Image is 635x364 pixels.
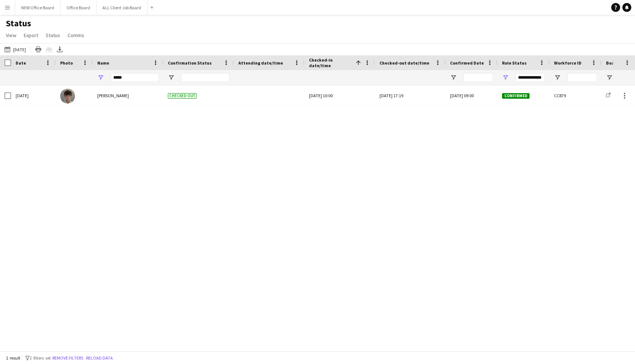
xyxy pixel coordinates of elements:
[550,85,602,106] div: CC879
[238,60,283,66] span: Attending date/time
[380,60,429,66] span: Checked-out date/time
[97,93,129,98] span: [PERSON_NAME]
[606,74,613,81] button: Open Filter Menu
[15,0,61,15] button: NEW Office Board
[3,30,19,40] a: View
[168,93,196,99] span: Checked-out
[34,45,43,54] app-action-btn: Print
[606,60,619,66] span: Board
[21,30,41,40] a: Export
[554,74,561,81] button: Open Filter Menu
[3,45,27,54] button: [DATE]
[168,74,175,81] button: Open Filter Menu
[567,73,597,82] input: Workforce ID Filter Input
[309,57,353,68] span: Checked-in date/time
[16,60,26,66] span: Date
[463,73,493,82] input: Confirmed Date Filter Input
[97,74,104,81] button: Open Filter Menu
[168,60,212,66] span: Confirmation Status
[380,85,441,106] div: [DATE] 17:19
[111,73,159,82] input: Name Filter Input
[60,89,75,104] img: Jeremy Towler
[97,0,147,15] button: ALL Client Job Board
[43,30,63,40] a: Status
[309,85,371,106] div: [DATE] 10:00
[446,85,498,106] div: [DATE] 09:00
[554,60,582,66] span: Workforce ID
[502,60,527,66] span: Role Status
[61,0,97,15] button: Office Board
[502,93,530,99] span: Confirmed
[24,32,38,39] span: Export
[502,74,509,81] button: Open Filter Menu
[60,60,73,66] span: Photo
[6,32,16,39] span: View
[450,60,484,66] span: Confirmed Date
[55,45,64,54] app-action-btn: Export XLSX
[51,354,85,362] button: Remove filters
[11,85,56,106] div: [DATE]
[68,32,84,39] span: Comms
[181,73,229,82] input: Confirmation Status Filter Input
[85,354,114,362] button: Reload data
[46,32,60,39] span: Status
[65,30,87,40] a: Comms
[30,355,51,361] span: 2 filters set
[97,60,109,66] span: Name
[450,74,457,81] button: Open Filter Menu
